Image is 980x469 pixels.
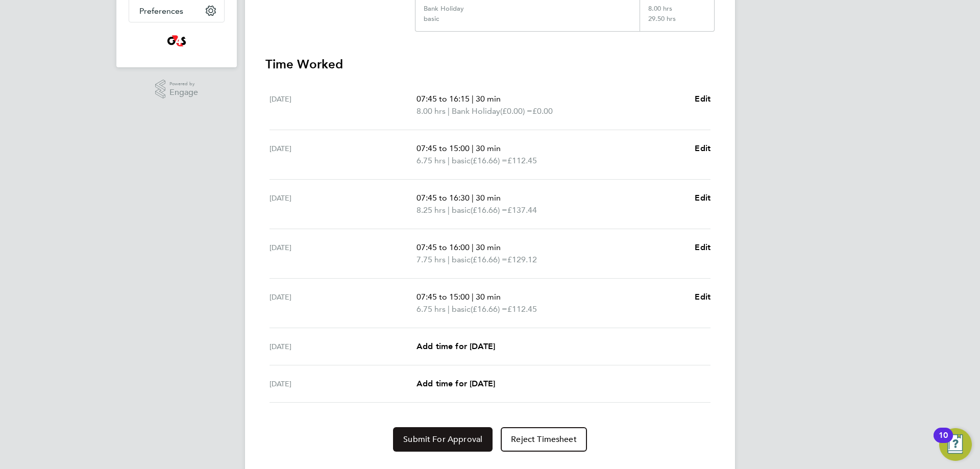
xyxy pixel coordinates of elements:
span: basic [452,155,471,167]
img: g4s4-logo-retina.png [164,33,189,49]
span: 07:45 to 16:15 [416,94,470,104]
button: Submit For Approval [393,427,493,452]
span: | [448,255,450,264]
a: Edit [695,241,710,254]
span: (£16.66) = [471,255,507,264]
button: Open Resource Center, 10 new notifications [939,428,972,461]
span: 30 min [476,242,501,252]
span: Preferences [139,6,183,16]
span: 8.00 hrs [416,106,446,116]
span: | [448,205,450,215]
span: | [472,242,474,252]
span: | [448,156,450,165]
span: £112.45 [507,156,537,165]
span: £137.44 [507,205,537,215]
span: 7.75 hrs [416,255,446,264]
span: £0.00 [532,106,553,116]
span: Edit [695,242,710,252]
span: Add time for [DATE] [416,341,495,351]
span: 07:45 to 16:00 [416,242,470,252]
a: Edit [695,192,710,204]
span: (£16.66) = [471,205,507,215]
a: Add time for [DATE] [416,378,495,390]
a: Edit [695,291,710,303]
a: Edit [695,93,710,105]
span: Edit [695,143,710,153]
span: 8.25 hrs [416,205,446,215]
div: [DATE] [269,241,416,266]
span: | [472,292,474,302]
span: 30 min [476,292,501,302]
span: 30 min [476,193,501,203]
h3: Time Worked [265,56,715,72]
span: Edit [695,193,710,203]
div: 10 [939,435,948,449]
div: [DATE] [269,142,416,167]
span: (£16.66) = [471,304,507,314]
span: 30 min [476,143,501,153]
span: 6.75 hrs [416,156,446,165]
div: 8.00 hrs [640,5,714,15]
span: | [448,304,450,314]
button: Reject Timesheet [501,427,587,452]
div: [DATE] [269,340,416,353]
span: 07:45 to 16:30 [416,193,470,203]
div: [DATE] [269,192,416,216]
a: Edit [695,142,710,155]
span: basic [452,254,471,266]
div: basic [424,15,439,23]
span: basic [452,204,471,216]
span: 07:45 to 15:00 [416,292,470,302]
span: basic [452,303,471,315]
div: Bank Holiday [424,5,464,13]
div: [DATE] [269,291,416,315]
div: [DATE] [269,93,416,117]
span: | [472,94,474,104]
span: | [472,193,474,203]
span: Bank Holiday [452,105,500,117]
span: | [472,143,474,153]
span: Engage [169,88,198,97]
a: Go to home page [129,33,225,49]
a: Add time for [DATE] [416,340,495,353]
span: £112.45 [507,304,537,314]
span: (£0.00) = [500,106,532,116]
span: Edit [695,292,710,302]
span: £129.12 [507,255,537,264]
span: Submit For Approval [403,434,482,445]
span: (£16.66) = [471,156,507,165]
span: | [448,106,450,116]
span: Powered by [169,80,198,88]
span: 6.75 hrs [416,304,446,314]
div: 29.50 hrs [640,15,714,31]
a: Powered byEngage [155,80,199,99]
span: Reject Timesheet [511,434,577,445]
div: [DATE] [269,378,416,390]
span: 07:45 to 15:00 [416,143,470,153]
span: Add time for [DATE] [416,379,495,388]
span: 30 min [476,94,501,104]
span: Edit [695,94,710,104]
